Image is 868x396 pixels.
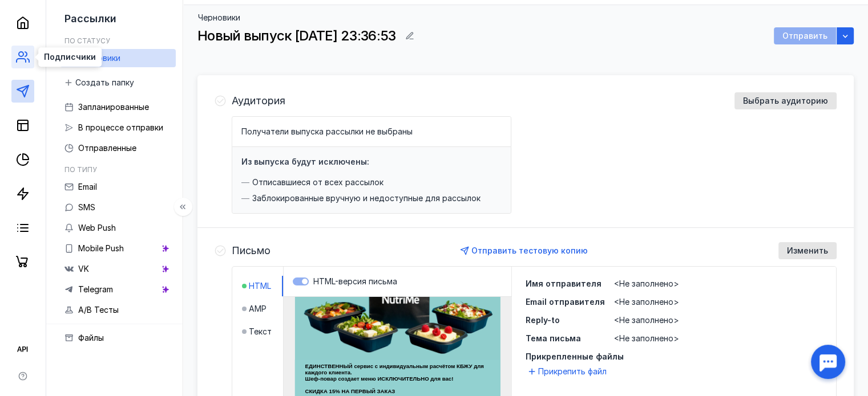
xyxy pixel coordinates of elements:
span: Web Push [78,223,116,232]
span: Текст [249,326,272,337]
a: A/B Тесты [60,301,176,319]
span: A/B Тесты [78,305,119,315]
span: Тема письма [526,333,581,343]
span: SMS [78,202,95,212]
h4: Из выпуска будут исключены: [241,157,369,166]
span: VK [78,264,89,273]
a: Telegram [60,280,176,299]
span: HTML [249,280,271,292]
span: Получатели выпуска рассылки не выбраны [241,126,413,136]
a: VK [60,260,176,278]
span: AMP [249,303,267,315]
a: SMS [60,198,176,217]
span: Имя отправителя [526,279,601,288]
span: Подписчики [44,53,96,61]
a: Черновики [198,13,240,22]
span: <Не заполнено> [614,297,679,307]
a: В процессе отправки [60,119,176,137]
button: Отправить тестовую копию [456,242,594,259]
span: Изменить [787,246,828,256]
span: Email [78,182,97,191]
span: HTML-версия письма [313,276,397,286]
a: Отправленные [60,139,176,157]
span: Файлы [78,333,104,342]
a: Запланированные [60,98,176,116]
button: Выбрать аудиторию [734,92,837,109]
h4: Аудитория [232,95,285,107]
span: Рассылки [64,13,116,25]
a: Mobile Push [60,239,176,258]
a: Email [60,178,176,196]
h5: По типу [64,165,97,174]
span: В процессе отправки [78,123,163,132]
a: Файлы [60,329,176,347]
button: Создать папку [60,74,140,91]
span: <Не заполнено> [614,315,679,325]
span: Отписавшиеся от всех рассылок [252,177,383,188]
button: Прикрепить файл [526,365,611,378]
span: Прикрепленные файлы [526,351,822,362]
h4: Письмо [232,245,271,256]
span: Заблокированные вручную и недоступные для рассылок [252,193,481,204]
button: Изменить [778,242,837,259]
span: Выбрать аудиторию [743,96,828,106]
h5: По статусу [64,36,110,45]
span: <Не заполнено> [614,279,679,288]
span: Email отправителя [526,297,605,307]
span: Новый выпуск [DATE] 23:36:53 [197,27,395,44]
span: Reply-to [526,315,560,325]
span: <Не заполнено> [614,333,679,343]
span: Отправленные [78,143,136,153]
a: Черновики [60,49,176,67]
span: Прикрепить файл [538,366,607,377]
span: Telegram [78,284,113,294]
span: Отправить тестовую копию [471,246,588,255]
span: Запланированные [78,102,149,112]
span: Создать папку [75,78,134,88]
span: Mobile Push [78,243,124,253]
a: Web Push [60,219,176,237]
